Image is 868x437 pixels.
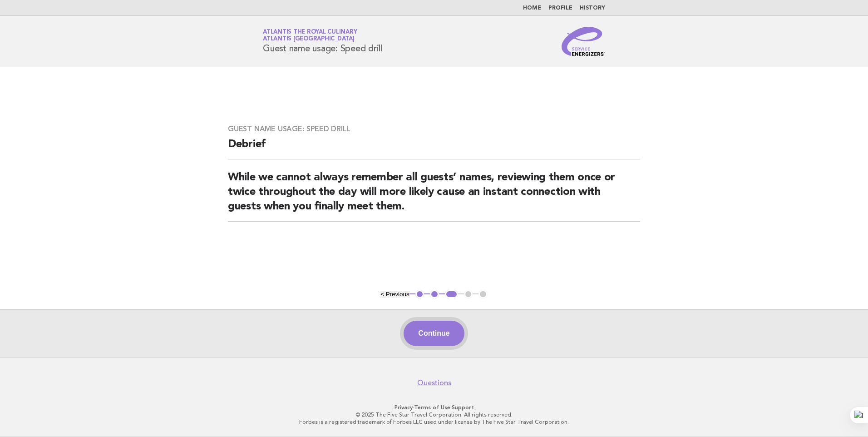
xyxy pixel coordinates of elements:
p: Forbes is a registered trademark of Forbes LLC used under license by The Five Star Travel Corpora... [156,418,712,426]
h1: Guest name usage: Speed drill [263,30,382,53]
button: 2 [430,290,439,299]
button: 3 [445,290,458,299]
a: Atlantis the Royal CulinaryAtlantis [GEOGRAPHIC_DATA] [263,29,357,42]
h3: Guest name usage: Speed drill [228,124,640,134]
a: Home [523,5,541,11]
button: Continue [404,321,464,346]
p: © 2025 The Five Star Travel Corporation. All rights reserved. [156,411,712,418]
img: Service Energizers [562,27,605,56]
h2: Debrief [228,137,640,159]
p: · · [156,404,712,411]
button: < Previous [380,291,409,298]
span: Atlantis [GEOGRAPHIC_DATA] [263,36,355,42]
a: Profile [548,5,572,11]
h2: While we cannot always remember all guests’ names, reviewing them once or twice throughout the da... [228,170,640,222]
a: Questions [417,378,451,387]
a: Terms of Use [414,404,450,411]
a: Privacy [395,404,413,411]
a: Support [452,404,474,411]
a: History [580,5,605,11]
button: 1 [415,290,424,299]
